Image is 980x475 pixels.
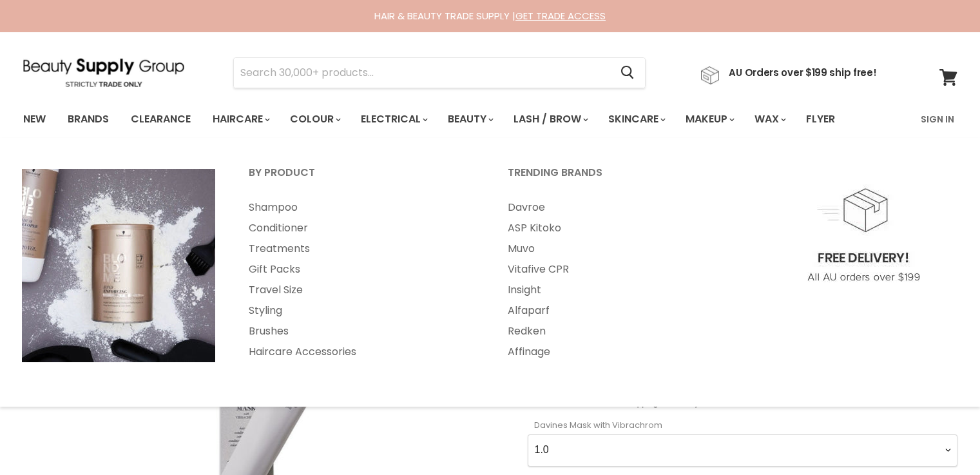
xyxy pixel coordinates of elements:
a: By Product [233,162,489,195]
ul: Main menu [14,101,879,138]
nav: Main [7,101,974,138]
a: Conditioner [233,218,489,238]
a: Styling [233,300,489,321]
a: Redken [492,321,748,342]
a: Electrical [351,106,436,133]
a: New [14,106,55,133]
input: Search [234,58,611,88]
a: Wax [745,106,794,133]
a: GET TRADE ACCESS [515,9,606,23]
div: HAIR & BEAUTY TRADE SUPPLY | [7,10,974,23]
a: Trending Brands [492,162,748,195]
a: Makeup [676,106,742,133]
a: Brushes [233,321,489,342]
a: Treatments [233,238,489,259]
ul: Main menu [492,197,748,362]
a: Affinage [492,342,748,362]
a: Davroe [492,197,748,218]
a: Vitafive CPR [492,259,748,280]
a: Travel Size [233,280,489,300]
a: Skincare [599,106,673,133]
a: Flyer [796,106,845,133]
a: Muvo [492,238,748,259]
a: Brands [58,106,119,133]
a: ASP Kitoko [492,218,748,238]
a: Colour [280,106,349,133]
a: Alfaparf [492,300,748,321]
a: Lash / Brow [504,106,596,133]
a: Insight [492,280,748,300]
ul: Main menu [233,197,489,362]
a: Haircare Accessories [233,342,489,362]
form: Product [233,57,646,88]
a: Shampoo [233,197,489,218]
a: Gift Packs [233,259,489,280]
a: Beauty [438,106,501,133]
a: Haircare [203,106,278,133]
button: Search [611,58,645,88]
a: Clearance [121,106,200,133]
label: Davines Mask with Vibrachrom [528,419,662,431]
a: Sign In [913,106,962,133]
